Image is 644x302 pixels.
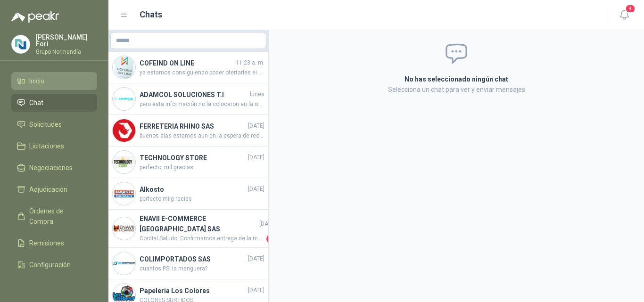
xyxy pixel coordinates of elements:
span: Órdenes de Compra [29,206,88,227]
span: [DATE] [248,254,264,263]
a: Company LogoTECHNOLOGY STORE[DATE]perfecto, mil gracias [108,147,268,178]
a: Company LogoADAMCOL SOLUCIONES T.Ilunespero esta información no la colocaron en la observación de... [108,83,268,115]
img: Company Logo [113,182,135,205]
a: Adjudicación [11,180,97,198]
span: Negociaciones [29,163,73,173]
a: Inicio [11,72,97,90]
img: Company Logo [12,35,30,53]
a: Remisiones [11,234,97,252]
a: Manuales y ayuda [11,278,97,295]
span: Cordial Saludo, Confirmamos entrega de la mercancia. [140,234,264,244]
img: Company Logo [113,217,135,240]
h4: FERRETERIA RHINO SAS [140,121,246,131]
img: Company Logo [113,252,135,275]
img: Company Logo [113,151,135,173]
a: Company LogoCOFEIND ON LINE11:23 a. m.ya estamos consiguiendo poder ofertarles el mismo precio de... [108,52,268,83]
span: Solicitudes [29,119,62,130]
h1: Chats [140,8,162,21]
span: 4 [625,4,636,13]
span: 2 [266,234,276,244]
a: Negociaciones [11,159,97,177]
h4: COLIMPORTADOS SAS [140,254,246,264]
h4: Alkosto [140,184,246,195]
span: Remisiones [29,238,64,248]
h4: Papeleria Los Colores [140,286,246,296]
h4: TECHNOLOGY STORE [140,153,246,163]
img: Company Logo [113,119,135,142]
a: Licitaciones [11,137,97,155]
img: Company Logo [113,88,135,110]
p: [PERSON_NAME] Fori [36,34,97,47]
span: perfecto milg racias [140,195,264,204]
img: Logo peakr [11,11,59,23]
span: buenos dias estamos aun en la espera de recepción del pedido, por favor me pueden indicar cuando ... [140,131,264,140]
span: 11:23 a. m. [236,58,264,67]
span: perfecto, mil gracias [140,163,264,172]
p: Selecciona un chat para ver y enviar mensajes [292,84,621,95]
a: Company LogoFERRETERIA RHINO SAS[DATE]buenos dias estamos aun en la espera de recepción del pedid... [108,115,268,147]
span: ya estamos consiguiendo poder ofertarles el mismo precio desde otra bodega, se procede con recoti... [140,68,264,77]
a: Órdenes de Compra [11,202,97,230]
a: Chat [11,94,97,112]
a: Solicitudes [11,115,97,133]
button: 4 [616,7,633,24]
h2: No has seleccionado ningún chat [292,74,621,84]
span: [DATE] [248,185,264,194]
span: [DATE] [248,122,264,131]
h4: ADAMCOL SOLUCIONES T.I [140,90,248,100]
a: Company LogoCOLIMPORTADOS SAS[DATE]cuantos PSI la manguera? [108,248,268,279]
a: Company LogoENAVII E-COMMERCE [GEOGRAPHIC_DATA] SAS[DATE]Cordial Saludo, Confirmamos entrega de l... [108,210,268,248]
span: Chat [29,98,43,108]
span: [DATE] [259,220,276,229]
img: Company Logo [113,56,135,79]
span: Configuración [29,260,71,270]
span: [DATE] [248,286,264,295]
span: cuantos PSI la manguera? [140,264,264,273]
a: Configuración [11,256,97,274]
span: lunes [250,90,264,99]
span: Adjudicación [29,184,67,195]
p: Grupo Normandía [36,49,97,55]
span: Inicio [29,76,44,86]
span: pero esta información no la colocaron en la observación de la cotización [140,100,264,109]
a: Company LogoAlkosto[DATE]perfecto milg racias [108,178,268,210]
span: Licitaciones [29,141,64,151]
span: [DATE] [248,153,264,162]
h4: COFEIND ON LINE [140,58,234,68]
h4: ENAVII E-COMMERCE [GEOGRAPHIC_DATA] SAS [140,213,257,234]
